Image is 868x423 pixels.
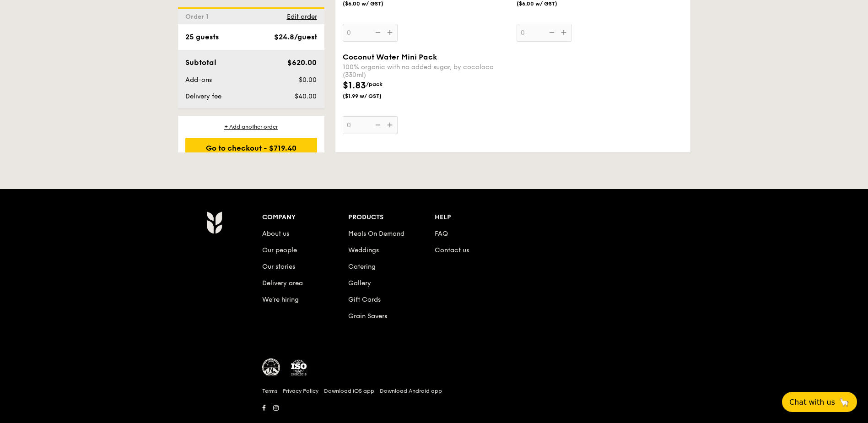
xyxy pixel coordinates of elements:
a: Download iOS app [324,387,374,395]
a: Weddings [348,246,379,254]
div: Products [348,211,435,224]
a: Terms [262,387,277,395]
span: ($1.99 w/ GST) [343,92,405,100]
span: $620.00 [287,58,317,67]
a: Gallery [348,279,371,287]
span: Order 1 [185,13,212,21]
span: Edit order [287,13,317,21]
a: FAQ [435,230,448,238]
a: Our stories [262,263,295,271]
a: Delivery area [262,279,303,287]
span: Coconut Water Mini Pack [343,53,437,61]
a: Grain Savers [348,312,387,320]
span: $1.83 [343,80,366,91]
a: Meals On Demand [348,230,404,238]
img: MUIS Halal Certified [262,358,280,377]
h6: Revision [171,414,698,422]
div: Company [262,211,349,224]
span: Chat with us [789,398,835,407]
div: Go to checkout - $719.40 [185,138,317,158]
button: Chat with us🦙 [782,392,857,412]
a: Our people [262,246,297,254]
div: 100% organic with no added sugar, by cocoloco (330ml) [343,63,509,79]
a: About us [262,230,289,238]
a: Download Android app [380,387,442,395]
span: /pack [366,81,383,87]
div: Help [435,211,521,224]
span: $40.00 [295,92,317,100]
div: $24.8/guest [274,32,317,43]
span: Delivery fee [185,92,221,100]
span: Subtotal [185,58,216,67]
img: ISO Certified [290,358,308,377]
div: + Add another order [185,123,317,130]
a: Gift Cards [348,296,381,304]
a: Contact us [435,246,469,254]
span: $0.00 [299,76,317,84]
a: Privacy Policy [283,387,318,395]
span: 🦙 [839,397,850,407]
div: 25 guests [185,32,219,43]
img: AYc88T3wAAAABJRU5ErkJggg== [206,211,222,234]
a: Catering [348,263,376,271]
a: We’re hiring [262,296,299,304]
span: Add-ons [185,76,212,84]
